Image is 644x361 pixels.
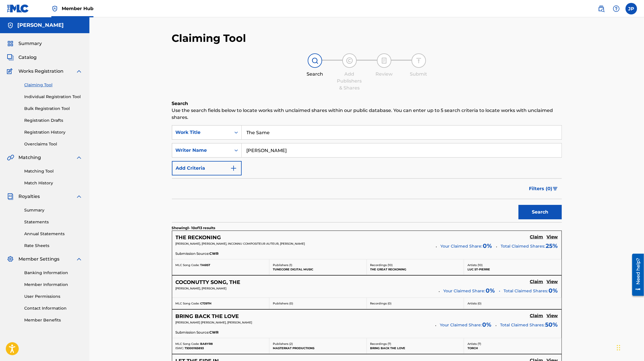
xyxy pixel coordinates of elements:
p: Publishers ( 0 ) [273,301,363,306]
span: MLC Song Code: [176,342,200,346]
a: Contact Information [24,305,82,311]
p: MASTERKAT PRODUCTIONS [273,346,363,350]
img: step indicator icon for Add Publishers & Shares [346,57,353,64]
a: User Permissions [24,293,82,300]
p: Showing 1 - 10 of 13 results [172,225,215,231]
span: [PERSON_NAME], [PERSON_NAME] [176,287,227,290]
a: Public Search [596,3,607,14]
form: Search Form [172,125,562,222]
p: THE GREAT RECKONING [370,267,461,272]
span: Summary [18,40,42,47]
p: TORCH [467,346,558,350]
h2: Claiming Tool [172,32,246,45]
h5: THE RECKONING [176,234,221,241]
p: Artists ( 10 ) [467,263,558,267]
span: Your Claimed Share: [440,322,482,328]
a: Individual Registration Tool [24,94,82,100]
span: 0 % [482,320,492,329]
img: Catalog [7,54,14,61]
img: help [613,5,620,12]
button: Search [519,205,562,219]
a: View [547,313,558,319]
h5: View [547,234,558,240]
iframe: Chat Widget [615,333,644,361]
span: 0 % [486,286,495,295]
a: Banking Information [24,270,82,276]
div: Submit [404,71,433,78]
span: Total Claimed Shares: [504,288,548,294]
a: Annual Statements [24,231,82,237]
a: Match History [24,180,82,186]
img: Member Settings [7,256,14,263]
p: Use the search fields below to locate works with unclaimed shares within our public database. You... [172,107,562,121]
span: TA6IST [200,263,211,267]
h5: View [547,279,558,285]
img: step indicator icon for Review [381,57,388,64]
img: filter [553,187,558,190]
img: Top Rightsholder [51,5,58,12]
span: Your Claimed Share: [444,288,485,294]
a: View [547,279,558,285]
p: Recordings ( 0 ) [370,301,461,306]
span: Member Hub [62,5,93,12]
span: [PERSON_NAME], [PERSON_NAME], INCONNU COMPOSITEUR AUTEUR, [PERSON_NAME] [176,242,305,246]
img: Works Registration [7,68,14,75]
a: CatalogCatalog [7,54,37,61]
h5: Claim [530,279,543,285]
p: Publishers ( 2 ) [273,342,363,346]
a: Member Information [24,282,82,288]
p: Recordings ( 7 ) [370,342,461,346]
img: Matching [7,154,14,161]
a: SummarySummary [7,40,42,47]
span: 0% [549,286,558,295]
img: Summary [7,40,14,47]
p: LUC ST-PIERRE [467,267,558,272]
span: Filters ( 0 ) [529,185,553,192]
div: Work Title [176,129,228,136]
span: Works Registration [18,68,63,75]
span: Royalties [18,193,40,200]
h5: BRING BACK THE LOVE [176,313,239,320]
img: search [598,5,605,12]
p: Artists ( 0 ) [467,301,558,306]
a: View [547,234,558,241]
span: ISWC: [176,346,184,350]
span: 50 % [545,320,558,329]
h6: Search [172,100,562,107]
span: Catalog [18,54,37,61]
span: Your Claimed Share: [441,243,482,249]
div: Help [611,3,622,14]
span: MLC Song Code: [176,263,200,267]
h5: Claim [530,313,543,319]
span: CWR [210,251,219,256]
a: Registration History [24,129,82,135]
img: 9d2ae6d4665cec9f34b9.svg [230,165,237,172]
img: step indicator icon for Submit [415,57,422,64]
a: Matching Tool [24,168,82,174]
h5: COCONUTTY SONG, THE [176,279,241,286]
img: step indicator icon for Search [311,57,318,64]
span: Matching [18,154,41,161]
a: Overclaims Tool [24,141,82,147]
span: MLC Song Code: [176,302,200,305]
h5: Jen Holm [17,22,64,29]
span: C7397H [200,302,212,305]
div: Add Publishers & Shares [335,71,364,91]
div: Drag [617,339,620,356]
span: Total Claimed Shares: [500,322,545,328]
span: 25 % [546,242,558,250]
h5: View [547,313,558,319]
p: Publishers ( 1 ) [273,263,363,267]
a: Bulk Registration Tool [24,106,82,112]
span: CWR [210,330,219,335]
a: Statements [24,219,82,225]
img: Royalties [7,193,14,200]
div: User Menu [626,3,637,14]
a: Claiming Tool [24,82,82,88]
span: Submission Source: [176,251,210,256]
p: TUNECORE DIGITAL MUSIC [273,267,363,272]
button: Filters (0) [526,182,562,196]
